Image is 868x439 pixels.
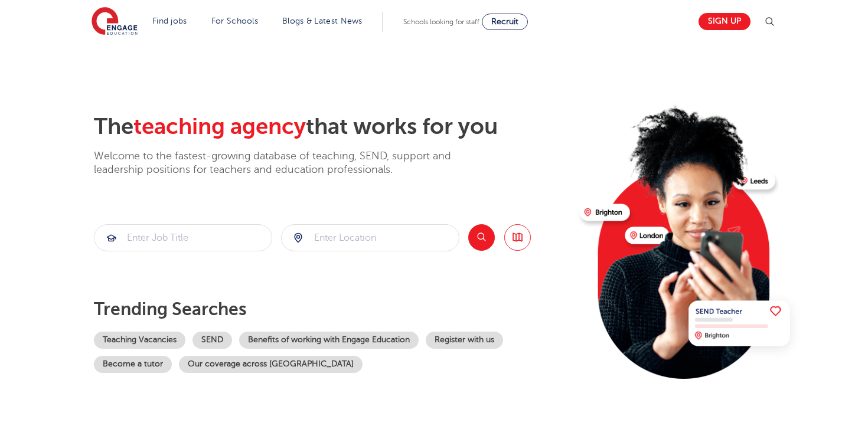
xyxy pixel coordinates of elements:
span: teaching agency [133,114,306,139]
a: Sign up [699,13,750,30]
span: Recruit [491,17,518,26]
button: Search [468,224,495,251]
p: Welcome to the fastest-growing database of teaching, SEND, support and leadership positions for t... [94,149,484,177]
a: Teaching Vacancies [94,332,185,349]
a: Become a tutor [94,356,172,373]
p: Trending searches [94,299,570,320]
a: Recruit [482,14,528,30]
a: SEND [192,332,232,349]
div: Submit [281,224,459,251]
input: Submit [94,225,272,251]
a: For Schools [211,17,258,25]
a: Find jobs [152,17,187,25]
a: Benefits of working with Engage Education [239,332,419,349]
a: Register with us [426,332,503,349]
a: Our coverage across [GEOGRAPHIC_DATA] [179,356,363,373]
h2: The that works for you [94,113,570,140]
input: Submit [282,225,459,251]
div: Submit [94,224,272,251]
a: Blogs & Latest News [282,17,363,25]
span: Schools looking for staff [403,18,479,26]
img: Engage Education [92,7,138,37]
